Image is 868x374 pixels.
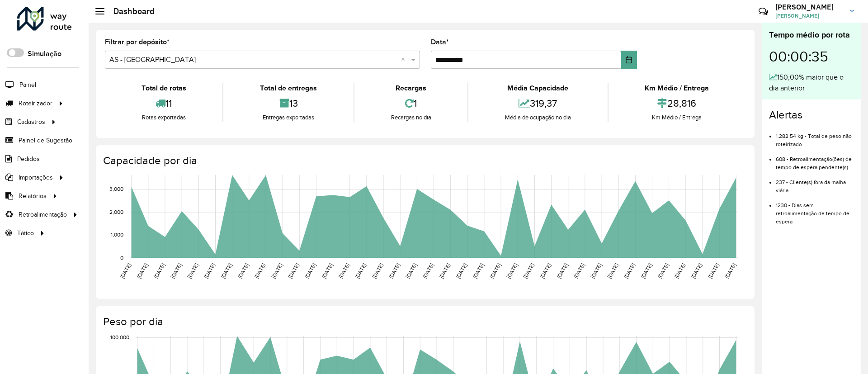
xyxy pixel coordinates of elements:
[590,262,603,279] text: [DATE]
[640,262,653,279] text: [DATE]
[109,209,123,215] text: 2,000
[357,94,465,113] div: 1
[19,210,67,219] span: Retroalimentação
[19,191,47,201] span: Relatórios
[226,94,351,113] div: 13
[220,262,233,279] text: [DATE]
[104,6,155,16] h2: Dashboard
[623,262,636,279] text: [DATE]
[776,125,854,148] li: 1.282,54 kg - Total de peso não roteirizado
[522,262,535,279] text: [DATE]
[28,48,61,59] label: Simulação
[621,51,637,69] button: Choose Date
[19,99,52,108] span: Roteirizador
[17,154,40,164] span: Pedidos
[321,262,334,279] text: [DATE]
[19,173,53,182] span: Importações
[170,262,183,279] text: [DATE]
[109,186,123,192] text: 3,000
[611,83,743,94] div: Km Médio / Entrega
[226,113,351,122] div: Entregas exportadas
[19,136,72,145] span: Painel de Sugestão
[19,80,36,90] span: Painel
[388,262,401,279] text: [DATE]
[152,262,165,279] text: [DATE]
[337,262,350,279] text: [DATE]
[539,262,552,279] text: [DATE]
[236,262,250,279] text: [DATE]
[489,262,502,279] text: [DATE]
[776,194,854,226] li: 1230 - Dias sem retroalimentação de tempo de espera
[17,117,45,127] span: Cadastros
[769,41,854,72] div: 00:00:35
[505,262,519,279] text: [DATE]
[270,262,283,279] text: [DATE]
[673,262,686,279] text: [DATE]
[707,262,720,279] text: [DATE]
[103,315,745,328] h4: Peso por dia
[472,262,485,279] text: [DATE]
[455,262,468,279] text: [DATE]
[401,54,409,65] span: Clear all
[203,262,216,279] text: [DATE]
[119,262,132,279] text: [DATE]
[556,262,569,279] text: [DATE]
[107,94,220,113] div: 11
[226,83,351,94] div: Total de entregas
[110,334,129,340] text: 100,000
[776,148,854,171] li: 608 - Retroalimentação(ões) de tempo de espera pendente(s)
[357,113,465,122] div: Recargas no dia
[107,83,220,94] div: Total de rotas
[17,228,34,238] span: Tático
[421,262,434,279] text: [DATE]
[405,262,418,279] text: [DATE]
[354,262,367,279] text: [DATE]
[120,255,123,260] text: 0
[357,83,465,94] div: Recargas
[776,171,854,194] li: 237 - Cliente(s) fora da malha viária
[431,37,449,47] label: Data
[775,12,843,20] span: [PERSON_NAME]
[371,262,384,279] text: [DATE]
[186,262,199,279] text: [DATE]
[107,113,220,122] div: Rotas exportadas
[775,3,843,11] h3: [PERSON_NAME]
[572,262,585,279] text: [DATE]
[769,29,854,41] div: Tempo médio por rota
[754,2,773,21] a: Contato Rápido
[105,37,170,47] label: Filtrar por depósito
[606,262,619,279] text: [DATE]
[690,262,703,279] text: [DATE]
[769,109,854,122] h4: Alertas
[304,262,317,279] text: [DATE]
[471,113,605,122] div: Média de ocupação no dia
[103,154,745,167] h4: Capacidade por dia
[438,262,451,279] text: [DATE]
[253,262,266,279] text: [DATE]
[111,232,123,238] text: 1,000
[769,72,854,94] div: 150,00% maior que o dia anterior
[611,113,743,122] div: Km Médio / Entrega
[656,262,670,279] text: [DATE]
[724,262,737,279] text: [DATE]
[287,262,300,279] text: [DATE]
[136,262,149,279] text: [DATE]
[471,94,605,113] div: 319,37
[471,83,605,94] div: Média Capacidade
[611,94,743,113] div: 28,816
